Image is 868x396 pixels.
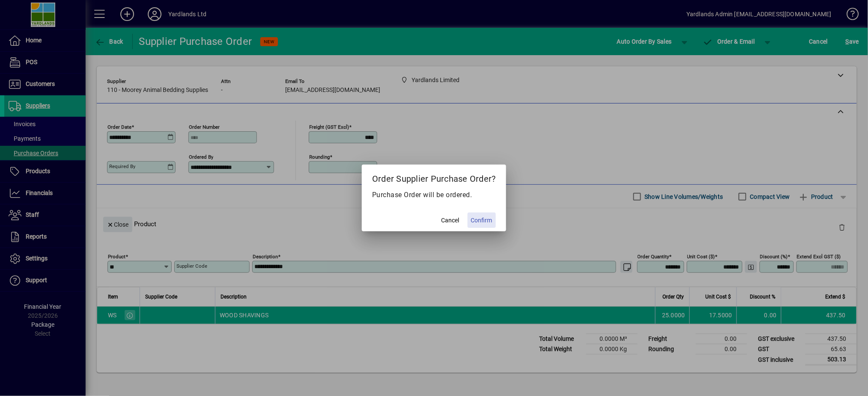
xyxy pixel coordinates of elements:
[437,213,464,228] button: Cancel
[441,216,459,225] span: Cancel
[471,216,492,225] span: Confirm
[362,165,506,189] h2: Order Supplier Purchase Order?
[372,190,496,200] p: Purchase Order will be ordered.
[468,213,496,228] button: Confirm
